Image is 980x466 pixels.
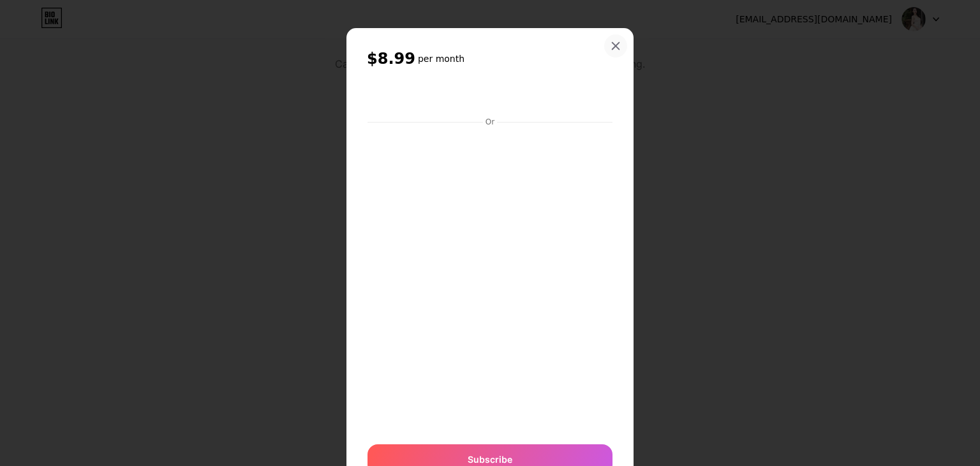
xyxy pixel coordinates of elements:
[367,82,612,113] iframe: Secure payment button frame
[483,117,497,127] div: Or
[468,453,512,466] span: Subscribe
[367,49,415,69] span: $8.99
[418,52,464,65] h6: per month
[365,128,615,432] iframe: Secure payment input frame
